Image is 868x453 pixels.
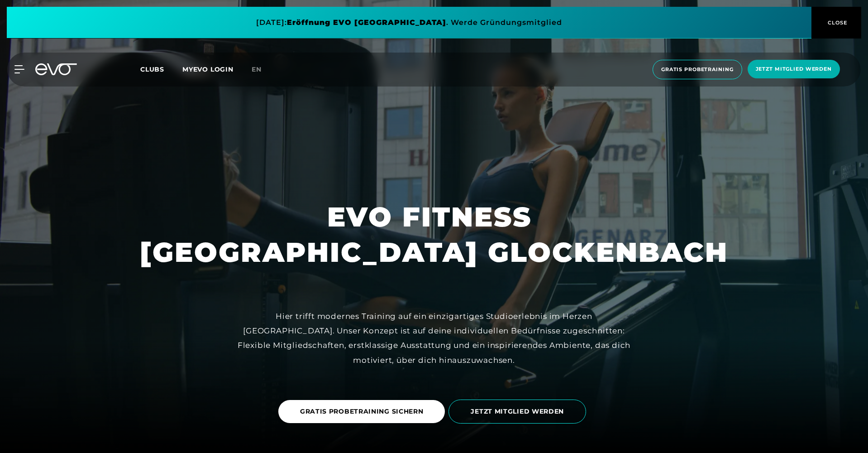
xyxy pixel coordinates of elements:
[448,393,590,430] a: JETZT MITGLIED WERDEN
[252,65,262,73] span: en
[252,64,272,75] a: en
[182,65,234,73] a: MYEVO LOGIN
[745,60,843,79] a: Jetzt Mitglied werden
[140,65,182,73] a: Clubs
[278,393,449,430] a: GRATIS PROBETRAINING SICHERN
[661,66,734,73] span: Gratis Probetraining
[825,19,848,27] span: CLOSE
[471,407,564,416] span: JETZT MITGLIED WERDEN
[140,199,728,270] h1: EVO FITNESS [GEOGRAPHIC_DATA] GLOCKENBACH
[650,60,745,79] a: Gratis Probetraining
[300,407,424,416] span: GRATIS PROBETRAINING SICHERN
[756,65,832,73] span: Jetzt Mitglied werden
[140,65,164,73] span: Clubs
[811,7,861,39] button: CLOSE
[230,309,638,367] div: Hier trifft modernes Training auf ein einzigartiges Studioerlebnis im Herzen [GEOGRAPHIC_DATA]. U...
